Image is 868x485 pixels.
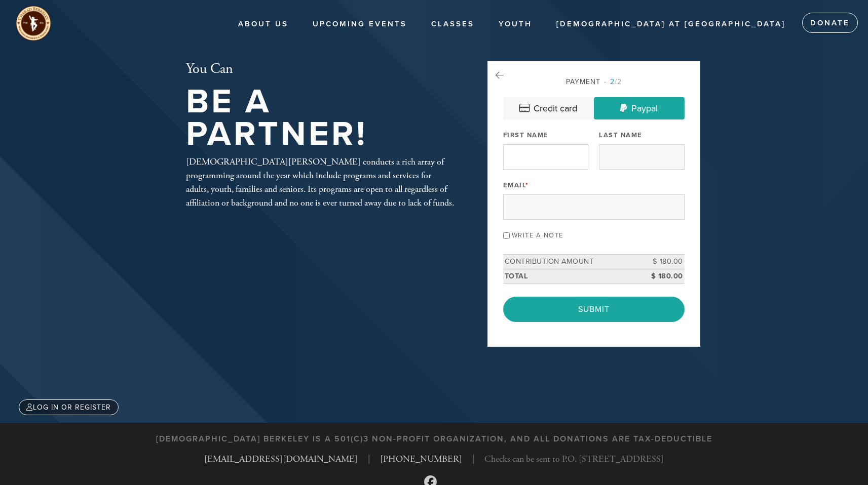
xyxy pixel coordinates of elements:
[368,452,370,466] span: |
[186,155,455,210] div: [DEMOGRAPHIC_DATA][PERSON_NAME] conducts a rich array of programming around the year which includ...
[503,297,685,322] input: Submit
[156,434,712,444] h3: [DEMOGRAPHIC_DATA] Berkeley is a 501(c)3 non-profit organization, and all donations are tax-deduc...
[639,255,685,269] td: $ 180.00
[503,255,639,269] td: Contribution Amount
[503,269,639,284] td: Total
[186,86,455,151] h1: Be A Partner!
[231,15,296,34] a: About Us
[610,77,615,86] span: 2
[15,5,52,42] img: unnamed%20%283%29_0.png
[604,77,622,86] span: /2
[472,452,474,466] span: |
[599,131,643,140] label: Last Name
[503,76,685,87] div: Payment
[204,453,358,465] a: [EMAIL_ADDRESS][DOMAIN_NAME]
[503,181,529,190] label: Email
[491,15,540,34] a: Youth
[802,13,858,33] a: Donate
[305,15,414,34] a: Upcoming Events
[424,15,482,34] a: Classes
[639,269,685,284] td: $ 180.00
[594,97,685,119] a: Paypal
[503,131,549,140] label: First Name
[525,181,529,189] span: This field is required.
[380,453,462,465] a: [PHONE_NUMBER]
[503,97,594,119] a: Credit card
[549,15,793,34] a: [DEMOGRAPHIC_DATA] at [GEOGRAPHIC_DATA]
[484,452,664,466] span: Checks can be sent to P.O. [STREET_ADDRESS]
[186,61,455,78] h2: You Can
[512,231,563,239] label: Write a note
[19,399,119,415] a: Log in or register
